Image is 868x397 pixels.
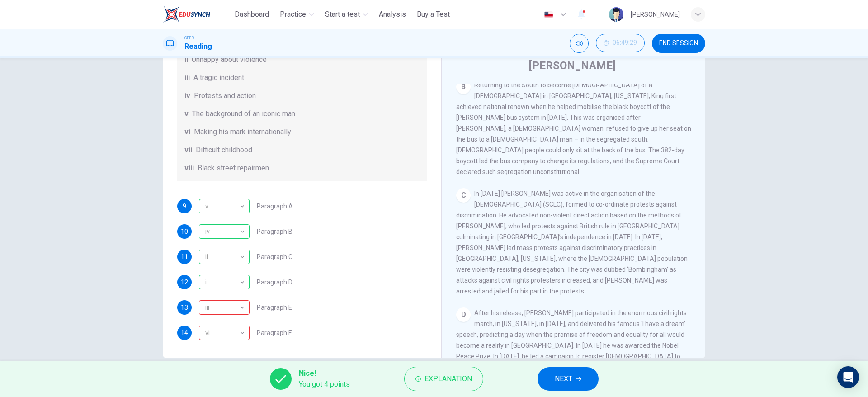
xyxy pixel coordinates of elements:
span: Difficult childhood [196,145,252,156]
span: iii [184,72,190,83]
div: Mute [570,34,589,53]
span: v [184,109,189,119]
button: 06:49:29 [596,34,645,52]
div: Open Intercom Messenger [837,366,859,388]
button: Start a test [321,6,372,23]
img: Profile picture [609,7,623,22]
span: 11 [181,254,188,260]
div: v [199,194,246,219]
button: Buy a Test [413,6,453,23]
img: ELTC logo [163,5,210,24]
button: END SESSION [652,34,705,53]
span: 06:49:29 [613,39,637,47]
span: NEXT [555,373,572,385]
div: D [456,307,471,322]
span: CEFR [184,35,194,41]
span: Paragraph A [257,203,293,209]
button: Analysis [375,6,410,23]
span: Unhappy about violence [192,54,267,65]
h4: [PERSON_NAME] [529,58,616,73]
div: v [199,199,250,213]
div: ii [199,244,246,270]
span: ii [184,54,188,65]
span: iv [184,90,190,101]
span: 14 [181,330,188,336]
span: Explanation [425,373,472,385]
img: en [543,11,554,18]
div: iv [199,224,250,239]
div: C [456,188,471,203]
span: Paragraph E [257,304,292,311]
span: Paragraph B [257,228,292,235]
button: Practice [276,6,318,23]
span: Paragraph D [257,279,292,285]
div: [PERSON_NAME] [631,9,680,20]
span: In [DATE] [PERSON_NAME] was active in the organisation of the [DEMOGRAPHIC_DATA] (SCLC), formed t... [456,190,688,295]
span: Making his mark internationally [194,127,291,137]
span: 13 [181,304,188,311]
span: After his release, [PERSON_NAME] participated in the enormous civil rights march, in [US_STATE], ... [456,309,687,392]
span: Analysis [379,9,406,20]
div: ii [199,250,250,264]
div: i [199,269,246,295]
button: NEXT [538,367,599,391]
div: vi [199,320,246,346]
div: i [199,275,250,289]
span: 9 [183,203,186,209]
span: Nice! [299,368,350,379]
span: Practice [280,9,306,20]
span: viii [184,163,194,174]
div: iii [199,326,250,340]
h1: Reading [184,41,212,52]
span: Black street repairmen [198,163,269,174]
span: Paragraph C [257,254,292,260]
span: The background of an iconic man [192,109,295,119]
span: 12 [181,279,188,285]
span: Returning to the South to become [DEMOGRAPHIC_DATA] of a [DEMOGRAPHIC_DATA] in [GEOGRAPHIC_DATA],... [456,81,691,175]
span: END SESSION [659,40,698,47]
button: Explanation [404,367,483,391]
span: You got 4 points [299,379,350,390]
div: vi [199,300,250,315]
div: iv [199,219,246,245]
span: Paragraph F [257,330,292,336]
span: Start a test [325,9,360,20]
span: vi [184,127,190,137]
span: Buy a Test [417,9,450,20]
div: iii [199,295,246,321]
button: Dashboard [231,6,273,23]
span: A tragic incident [193,72,244,83]
span: 10 [181,228,188,235]
span: Protests and action [194,90,256,101]
span: vii [184,145,192,156]
div: B [456,80,471,94]
a: ELTC logo [163,5,231,24]
span: Dashboard [235,9,269,20]
div: Hide [596,34,645,53]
